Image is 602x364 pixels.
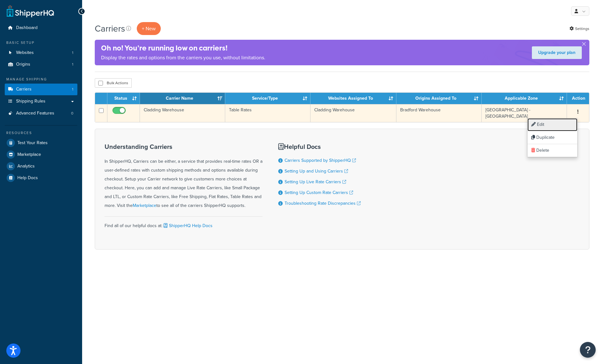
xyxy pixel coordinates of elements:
[396,104,482,122] td: Bradford Warehouse
[285,189,353,196] a: Setting Up Custom Rate Carriers
[527,131,577,144] a: Duplicate
[5,59,77,70] li: Origins
[5,47,77,59] li: Websites
[16,25,38,31] span: Dashboard
[16,111,54,116] span: Advanced Features
[310,104,396,122] td: Cladding Warehouse
[285,157,356,164] a: Carriers Supported by ShipperHQ
[162,222,213,229] a: ShipperHQ Help Docs
[5,108,77,119] li: Advanced Features
[140,104,225,122] td: Cladding Warehouse
[101,43,265,53] h4: Oh no! You’re running low on carriers!
[482,104,567,122] td: [GEOGRAPHIC_DATA] - [GEOGRAPHIC_DATA]
[396,93,482,104] th: Origins Assigned To: activate to sort column ascending
[105,143,262,150] h3: Understanding Carriers
[107,93,140,104] th: Status: activate to sort column ascending
[5,59,77,70] a: Origins 1
[16,87,32,92] span: Carriers
[5,84,77,95] a: Carriers 1
[569,24,589,33] a: Settings
[527,118,577,131] a: Edit
[16,99,45,104] span: Shipping Rules
[72,87,73,92] span: 1
[532,46,582,59] a: Upgrade your plan
[5,47,77,59] a: Websites 1
[5,40,77,45] div: Basic Setup
[278,143,361,150] h3: Helpful Docs
[137,22,161,35] button: + New
[72,62,73,67] span: 1
[105,216,262,230] div: Find all of our helpful docs at:
[225,104,310,122] td: Table Rates
[95,22,125,35] h1: Carriers
[5,172,77,184] a: Help Docs
[5,22,77,34] a: Dashboard
[16,62,30,67] span: Origins
[310,93,396,104] th: Websites Assigned To: activate to sort column ascending
[7,5,54,17] a: ShipperHQ Home
[17,175,38,181] span: Help Docs
[17,152,41,157] span: Marketplace
[72,50,73,56] span: 1
[527,144,577,157] a: Delete
[71,111,73,116] span: 0
[105,143,262,210] div: In ShipperHQ, Carriers can be either, a service that provides real-time rates OR a user-defined r...
[17,140,48,146] span: Test Your Rates
[5,108,77,119] a: Advanced Features 0
[95,78,132,88] button: Bulk Actions
[5,130,77,136] div: Resources
[16,50,34,56] span: Websites
[101,53,265,62] p: Display the rates and options from the carriers you use, without limitations.
[285,200,361,207] a: Troubleshooting Rate Discrepancies
[225,93,310,104] th: Service/Type: activate to sort column ascending
[5,137,77,149] a: Test Your Rates
[580,342,596,358] button: Open Resource Center
[5,77,77,82] div: Manage Shipping
[482,93,567,104] th: Applicable Zone: activate to sort column ascending
[140,93,225,104] th: Carrier Name: activate to sort column ascending
[17,164,35,169] span: Analytics
[5,149,77,160] a: Marketplace
[5,96,77,107] a: Shipping Rules
[5,84,77,95] li: Carriers
[5,161,77,172] a: Analytics
[567,93,589,104] th: Action
[285,168,348,174] a: Setting Up and Using Carriers
[285,179,346,185] a: Setting Up Live Rate Carriers
[133,202,156,209] a: Marketplace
